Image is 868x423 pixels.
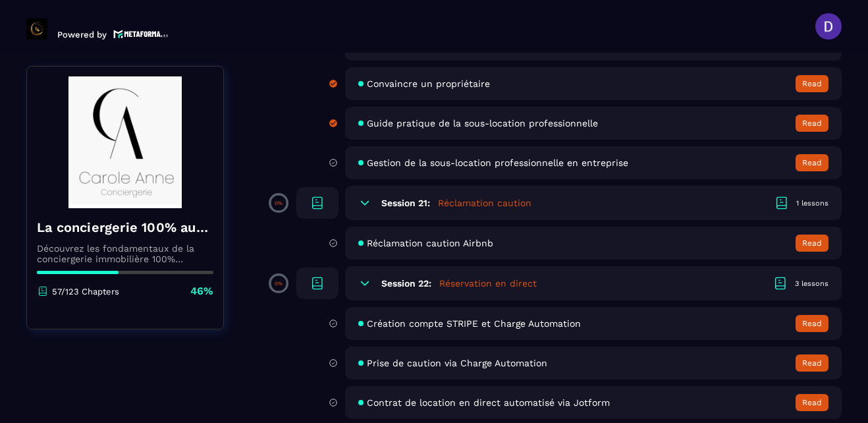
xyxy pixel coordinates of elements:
button: Read [796,315,828,332]
p: Découvrez les fondamentaux de la conciergerie immobilière 100% automatisée. Cette formation est c... [37,243,213,264]
img: logo-branding [26,18,47,40]
button: Read [796,115,828,132]
img: logo [113,28,169,40]
span: Création compte STRIPE et Charge Automation [367,318,581,329]
button: Read [796,154,828,171]
span: Prise de caution via Charge Automation [367,358,547,368]
p: Powered by [57,30,107,40]
span: Convaincre un propriétaire [367,78,490,89]
h5: Réservation en direct [439,277,537,290]
span: Gestion de la sous-location professionnelle en entreprise [367,157,628,168]
div: 1 lessons [796,198,828,208]
img: banner [37,76,213,208]
p: 0% [275,200,283,206]
p: 46% [190,284,213,298]
button: Read [796,394,828,411]
button: Read [796,235,828,252]
button: Read [796,75,828,92]
p: 0% [275,281,283,287]
p: 57/123 Chapters [52,287,119,296]
span: Réclamation caution Airbnb [367,238,493,248]
span: Guide pratique de la sous-location professionnelle [367,118,598,128]
div: 3 lessons [795,279,828,289]
span: Contrat de location en direct automatisé via Jotform [367,397,610,408]
h4: La conciergerie 100% automatisée [37,218,213,237]
button: Read [796,354,828,372]
h5: Réclamation caution [438,196,531,210]
h6: Session 22: [381,278,431,289]
h6: Session 21: [381,198,430,208]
